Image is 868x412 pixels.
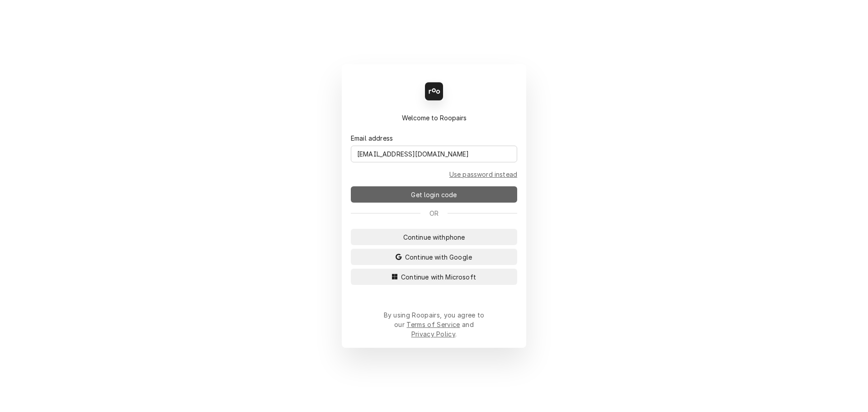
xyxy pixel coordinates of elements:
button: Continue withphone [351,229,517,245]
a: Terms of Service [406,321,460,328]
span: Continue with Microsoft [399,272,478,282]
span: Continue with Google [403,252,474,262]
div: Welcome to Roopairs [351,113,517,123]
div: Or [351,208,517,218]
button: Get login code [351,186,517,203]
input: email@mail.com [351,146,517,162]
button: Continue with Microsoft [351,269,517,285]
button: Continue with Google [351,249,517,265]
div: By using Roopairs, you agree to our and . [383,310,485,339]
span: Get login code [409,190,458,199]
a: Privacy Policy [411,330,455,338]
span: Continue with phone [401,232,467,242]
label: Email address [351,133,393,143]
a: Go to Email and password form [449,170,517,179]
